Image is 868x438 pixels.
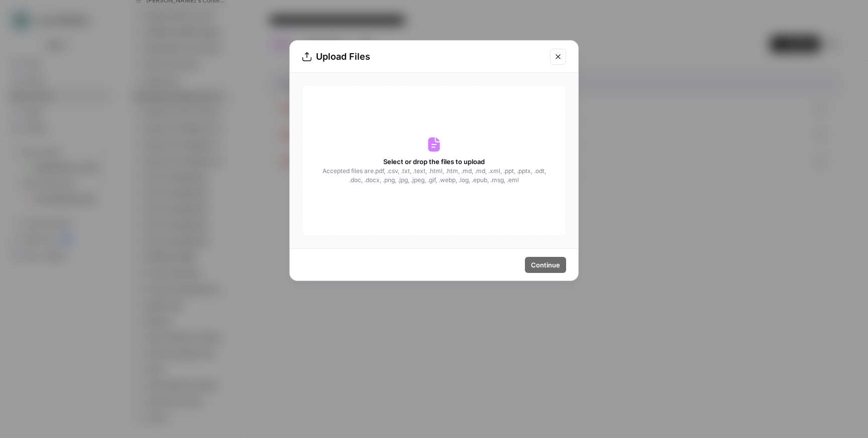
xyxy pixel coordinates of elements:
span: Continue [531,260,560,270]
div: Upload Files [302,50,544,64]
span: Accepted files are .pdf, .csv, .txt, .text, .html, .htm, .md, .md, .xml, .ppt, .pptx, .odt, .doc,... [321,167,547,185]
button: Close modal [550,49,566,65]
span: Select or drop the files to upload [383,157,485,167]
button: Continue [525,257,566,273]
